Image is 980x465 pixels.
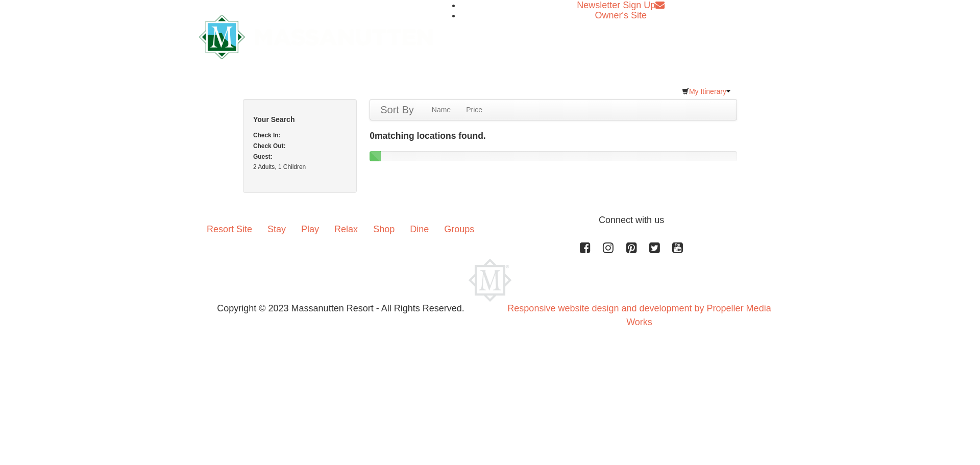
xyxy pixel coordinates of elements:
[199,213,781,227] p: Connect with us
[365,213,402,245] a: Shop
[253,153,273,160] strong: Guest:
[253,132,281,139] strong: Check In:
[293,213,327,245] a: Play
[675,84,737,99] a: My Itinerary
[253,114,347,125] h5: Your Search
[370,131,375,141] span: 0
[260,213,293,245] a: Stay
[436,213,482,245] a: Groups
[507,303,771,327] a: Responsive website design and development by Propeller Media Works
[199,23,433,47] a: Massanutten Resort
[469,259,511,302] img: Massanutten Resort Logo
[253,142,285,150] strong: Check Out:
[595,10,647,20] a: Owner's Site
[327,213,365,245] a: Relax
[458,100,490,120] a: Price
[199,213,260,245] a: Resort Site
[191,302,490,315] p: Copyright © 2023 Massanutten Resort - All Rights Reserved.
[424,100,458,120] a: Name
[402,213,436,245] a: Dine
[370,131,737,141] h4: matching locations found.
[199,15,433,59] img: Massanutten Resort Logo
[253,162,347,172] div: 2 Adults, 1 Children
[370,100,424,120] a: Sort By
